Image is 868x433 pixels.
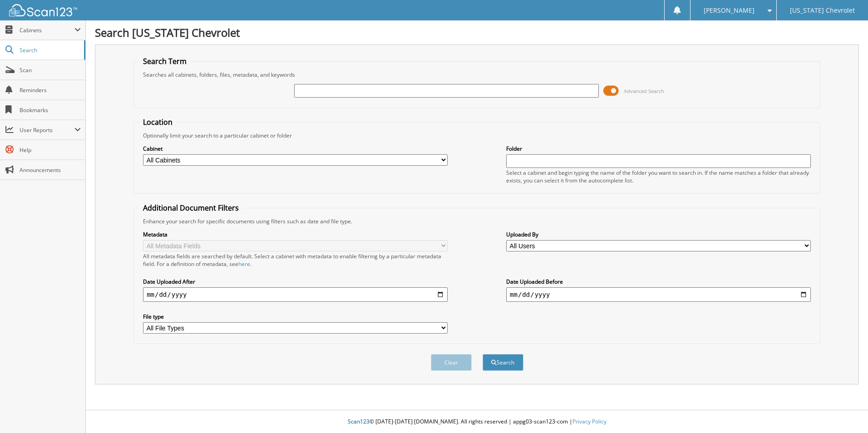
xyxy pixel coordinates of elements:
img: scan123-logo-white.svg [9,4,77,16]
div: Optionally limit your search to a particular cabinet or folder [138,132,815,139]
div: Enhance your search for specific documents using filters such as date and file type. [138,217,815,225]
h1: Search [US_STATE] Chevrolet [95,25,859,40]
span: Search [20,46,79,54]
div: © [DATE]-[DATE] [DOMAIN_NAME]. All rights reserved | appg03-scan123-com | [86,411,868,433]
legend: Additional Document Filters [138,203,243,213]
span: [PERSON_NAME] [704,8,755,13]
label: Folder [506,145,811,153]
span: Announcements [20,166,81,174]
label: Date Uploaded After [143,278,448,285]
span: Scan123 [348,418,370,425]
div: Select a cabinet and begin typing the name of the folder you want to search in. If the name match... [506,169,811,184]
input: end [506,287,811,302]
span: Cabinets [20,26,74,34]
label: File type [143,313,448,320]
legend: Search Term [138,56,191,66]
div: All metadata fields are searched by default. Select a cabinet with metadata to enable filtering b... [143,252,448,268]
span: Scan [20,66,81,74]
span: Reminders [20,86,81,94]
button: Clear [431,354,472,371]
label: Uploaded By [506,231,811,238]
label: Date Uploaded Before [506,278,811,285]
label: Cabinet [143,145,448,153]
div: Searches all cabinets, folders, files, metadata, and keywords [138,71,815,79]
span: Help [20,146,81,154]
span: [US_STATE] Chevrolet [790,8,855,13]
a: Privacy Policy [572,418,607,425]
label: Metadata [143,231,448,238]
span: Bookmarks [20,106,81,114]
iframe: Chat Widget [823,389,868,433]
span: User Reports [20,126,74,134]
span: Advanced Search [624,88,664,94]
input: start [143,287,448,302]
a: here [238,260,250,268]
legend: Location [138,117,177,127]
button: Search [483,354,523,371]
